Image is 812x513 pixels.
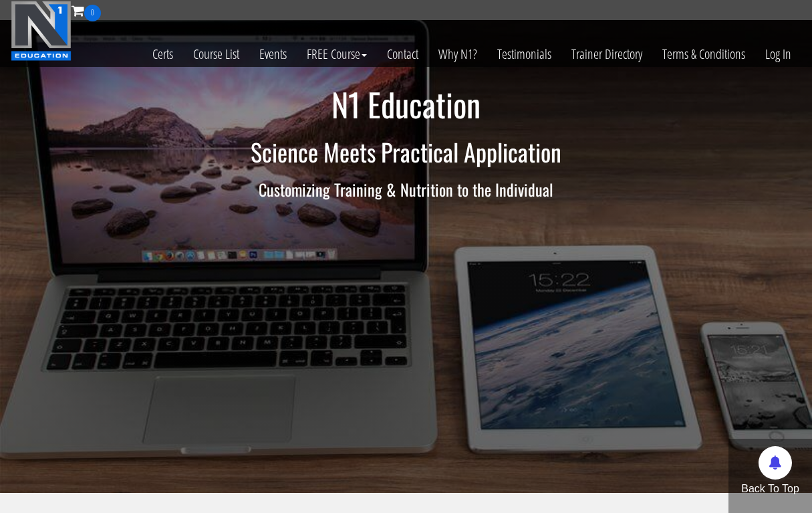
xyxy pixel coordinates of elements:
a: Course List [183,21,249,87]
a: FREE Course [297,21,377,87]
a: Certs [142,21,183,87]
a: Log In [755,21,801,87]
span: 0 [84,5,101,21]
a: Why N1? [428,21,487,87]
h1: N1 Education [15,87,797,122]
p: Back To Top [728,481,812,497]
h2: Science Meets Practical Application [15,138,797,165]
a: Terms & Conditions [652,21,755,87]
img: n1-education [11,1,72,61]
a: Events [249,21,297,87]
a: 0 [72,1,101,19]
h3: Customizing Training & Nutrition to the Individual [15,181,797,198]
a: Testimonials [487,21,561,87]
a: Contact [377,21,428,87]
a: Trainer Directory [561,21,652,87]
